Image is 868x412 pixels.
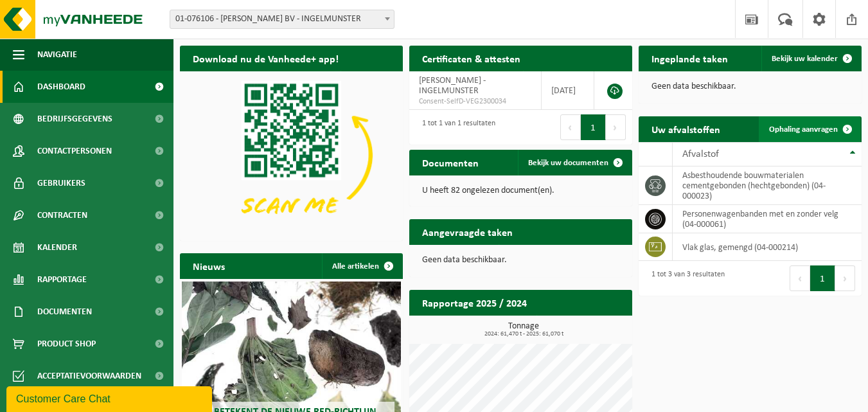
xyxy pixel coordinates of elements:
[409,290,540,315] h2: Rapportage 2025 / 2024
[772,55,838,63] span: Bekijk uw kalender
[180,46,351,71] h2: Download nu de Vanheede+ app!
[409,219,526,244] h2: Aangevraagde taken
[835,265,855,291] button: Next
[790,265,810,291] button: Previous
[673,205,862,233] td: personenwagenbanden met en zonder velg (04-000061)
[170,10,394,29] span: 01-076106 - JONCKHEERE DIETER BV - INGELMUNSTER
[536,315,631,341] a: Bekijk rapportage
[37,264,87,296] span: Rapportage
[810,265,835,291] button: 1
[322,253,402,279] a: Alle artikelen
[180,71,403,238] img: Download de VHEPlus App
[560,114,581,140] button: Previous
[651,82,849,91] p: Geen data beschikbaar.
[606,114,626,140] button: Next
[769,125,838,134] span: Ophaling aanvragen
[409,150,492,175] h2: Documenten
[37,296,92,328] span: Documenten
[518,150,631,175] a: Bekijk uw documenten
[422,186,619,195] p: U heeft 82 ongelezen document(en).
[37,71,85,103] span: Dashboard
[581,114,606,140] button: 1
[528,159,608,167] span: Bekijk uw documenten
[170,10,394,28] span: 01-076106 - JONCKHEERE DIETER BV - INGELMUNSTER
[673,166,862,205] td: asbesthoudende bouwmaterialen cementgebonden (hechtgebonden) (04-000023)
[422,256,619,265] p: Geen data beschikbaar.
[37,360,141,392] span: Acceptatievoorwaarden
[37,231,77,264] span: Kalender
[37,103,112,135] span: Bedrijfsgegevens
[759,116,860,142] a: Ophaling aanvragen
[639,116,733,141] h2: Uw afvalstoffen
[37,328,96,360] span: Product Shop
[542,71,594,110] td: [DATE]
[416,322,632,337] h3: Tonnage
[645,264,725,292] div: 1 tot 3 van 3 resultaten
[416,331,632,337] span: 2024: 61,470 t - 2025: 61,070 t
[761,46,860,71] a: Bekijk uw kalender
[37,199,87,231] span: Contracten
[37,167,85,199] span: Gebruikers
[419,76,486,96] span: [PERSON_NAME] - INGELMUNSTER
[673,233,862,261] td: vlak glas, gemengd (04-000214)
[419,96,531,107] span: Consent-SelfD-VEG2300034
[682,149,719,159] span: Afvalstof
[37,39,77,71] span: Navigatie
[37,135,112,167] span: Contactpersonen
[409,46,533,71] h2: Certificaten & attesten
[416,113,495,141] div: 1 tot 1 van 1 resultaten
[6,384,215,412] iframe: chat widget
[639,46,741,71] h2: Ingeplande taken
[180,253,238,278] h2: Nieuws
